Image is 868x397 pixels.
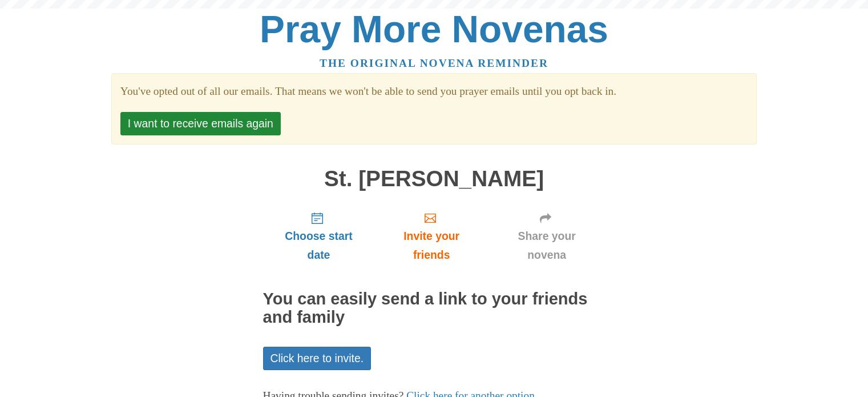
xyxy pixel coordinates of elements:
h2: You can easily send a link to your friends and family [263,290,605,327]
section: You've opted out of all our emails. That means we won't be able to send you prayer emails until y... [120,82,748,101]
a: The original novena reminder [320,57,548,69]
a: Pray More Novenas [260,8,608,50]
span: Share your novena [500,227,594,264]
a: Click here to invite. [263,347,372,370]
button: I want to receive emails again [120,112,281,135]
a: Choose start date [263,202,375,270]
a: Invite your friends [374,202,488,270]
a: Share your novena [488,202,605,270]
h1: St. [PERSON_NAME] [263,167,605,191]
span: Invite your friends [386,227,477,264]
span: Choose start date [274,227,364,264]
